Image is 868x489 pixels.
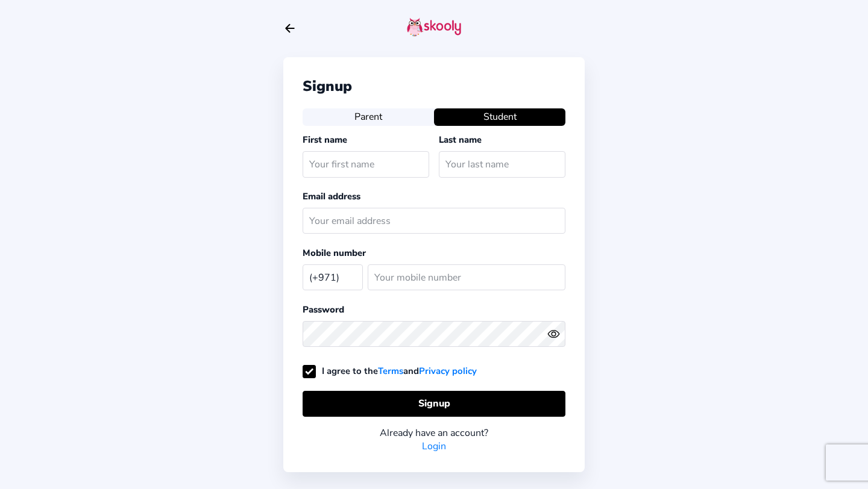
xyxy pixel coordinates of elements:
input: Your first name [303,151,429,177]
label: Email address [303,190,360,202]
input: Your mobile number [368,264,565,290]
label: Mobile number [303,247,366,259]
button: Student [434,108,565,125]
label: Last name [439,134,482,146]
ion-icon: eye outline [547,328,560,340]
button: eye outlineeye off outline [547,328,565,340]
label: Password [303,304,344,316]
button: Signup [303,391,565,417]
a: Login [422,440,446,453]
button: arrow back outline [283,22,297,35]
input: Your last name [439,151,565,177]
label: I agree to the and [303,365,477,377]
input: Your email address [303,208,565,234]
a: Privacy policy [419,365,477,377]
img: skooly-logo.png [407,17,461,37]
div: Already have an account? [303,426,565,440]
button: Parent [303,108,434,125]
div: Signup [303,76,565,96]
label: First name [303,134,347,146]
a: Terms [378,365,403,377]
